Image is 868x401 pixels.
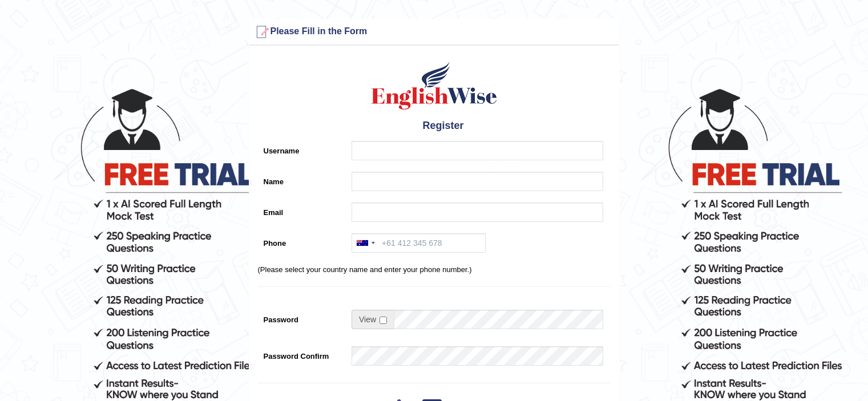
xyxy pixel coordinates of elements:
input: Show/Hide Password [380,317,387,324]
label: Name [258,172,346,187]
label: Email [258,202,346,218]
input: +61 412 345 678 [352,233,486,253]
p: (Please select your country name and enter your phone number.) [258,264,611,275]
img: Logo of English Wise create a new account for intelligent practice with AI [369,60,499,111]
label: Password [258,310,346,325]
label: Username [258,141,346,156]
label: Password Confirm [258,346,346,362]
h4: Register [258,117,611,135]
h3: Please Fill in the Form [252,23,616,41]
div: Australia: +61 [352,234,378,252]
label: Phone [258,233,346,249]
